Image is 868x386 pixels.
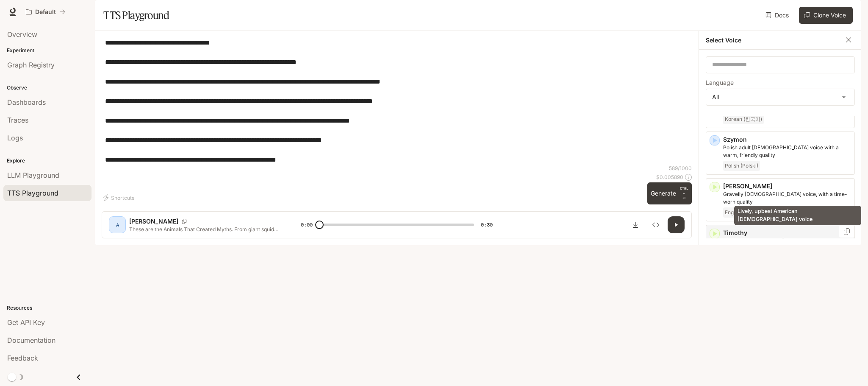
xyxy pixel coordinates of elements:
p: Timothy [723,229,851,237]
h1: TTS Playground [103,7,169,24]
button: Shortcuts [102,191,138,204]
p: Lively, upbeat American male voice [723,237,851,252]
p: Default [35,8,56,16]
button: Copy Voice ID [178,219,190,224]
div: A [111,218,124,232]
p: CTRL + [679,186,688,196]
p: [PERSON_NAME] [723,182,851,190]
p: [PERSON_NAME] [129,217,178,226]
div: All [706,89,854,105]
button: Copy Voice ID [843,228,851,235]
span: Korean (한국어) [723,114,764,124]
p: Polish adult male voice with a warm, friendly quality [723,144,851,159]
div: Lively, upbeat American [DEMOGRAPHIC_DATA] voice [734,206,861,225]
button: Download audio [627,216,644,233]
button: GenerateCTRL +⏎ [647,182,692,204]
button: Inspect [647,216,664,233]
button: All workspaces [22,3,69,20]
button: Clone Voice [799,7,853,24]
span: English [723,207,743,218]
span: 0:00 [301,221,313,229]
span: Polish (Polski) [723,161,760,171]
p: Gravelly male voice, with a time-worn quality [723,190,851,206]
p: These are the Animals That Created Myths. From giant squids came the Kraken, said to drag entire ... [129,226,280,233]
p: ⏎ [679,186,688,201]
p: Szymon [723,135,851,144]
span: 0:30 [481,221,493,229]
a: Docs [764,7,792,24]
p: Language [706,80,734,86]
